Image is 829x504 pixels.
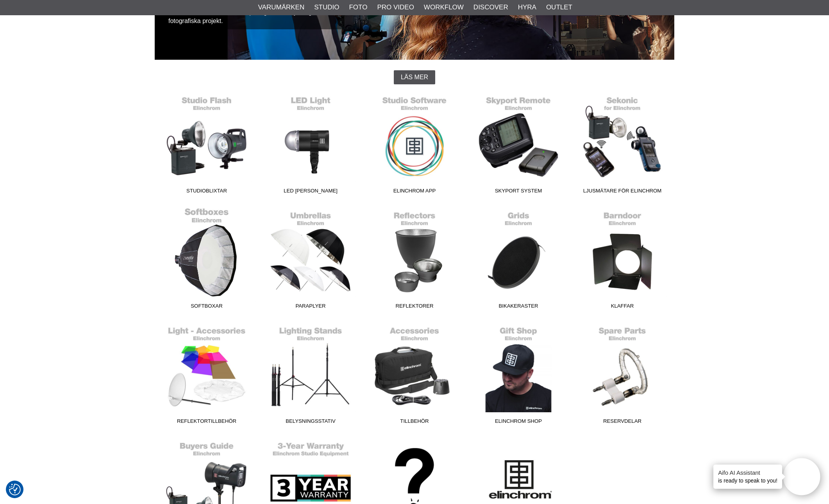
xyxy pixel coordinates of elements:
span: Studioblixtar [155,187,259,198]
span: Bikakeraster [466,302,570,313]
a: Pro Video [377,2,414,12]
span: Reservdelar [570,417,674,428]
a: Reflektorer [363,207,466,313]
a: Foto [349,2,367,12]
a: Skyport System [466,92,570,198]
img: Revisit consent button [9,484,21,495]
a: Studio [314,2,339,12]
a: Outlet [546,2,572,12]
a: Klaffar [570,207,674,313]
a: Softboxar [155,207,259,313]
a: Bikakeraster [466,207,570,313]
a: Discover [473,2,508,12]
a: Belysningsstativ [259,322,363,428]
a: Reflektortillbehör [155,322,259,428]
span: Skyport System [466,187,570,198]
a: Reservdelar [570,322,674,428]
a: Tillbehör [363,322,466,428]
span: Elinchrom App [363,187,466,198]
a: Paraplyer [259,207,363,313]
a: LED [PERSON_NAME] [259,92,363,198]
span: Reflektorer [363,302,466,313]
span: Läs mer [401,74,428,81]
div: is ready to speak to you! [713,465,782,489]
span: Klaffar [570,302,674,313]
a: Ljusmätare för Elinchrom [570,92,674,198]
span: Tillbehör [363,417,466,428]
span: Belysningsstativ [259,417,363,428]
span: Paraplyer [259,302,363,313]
a: Workflow [424,2,464,12]
h4: Aifo AI Assistant [718,468,777,477]
a: Hyra [518,2,536,12]
button: Samtyckesinställningar [9,483,21,497]
span: LED [PERSON_NAME] [259,187,363,198]
span: Reflektortillbehör [155,417,259,428]
span: Ljusmätare för Elinchrom [570,187,674,198]
a: Elinchrom Shop [466,322,570,428]
a: Elinchrom App [363,92,466,198]
a: Studioblixtar [155,92,259,198]
span: Elinchrom Shop [466,417,570,428]
span: Softboxar [155,302,259,313]
a: Varumärken [258,2,305,12]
